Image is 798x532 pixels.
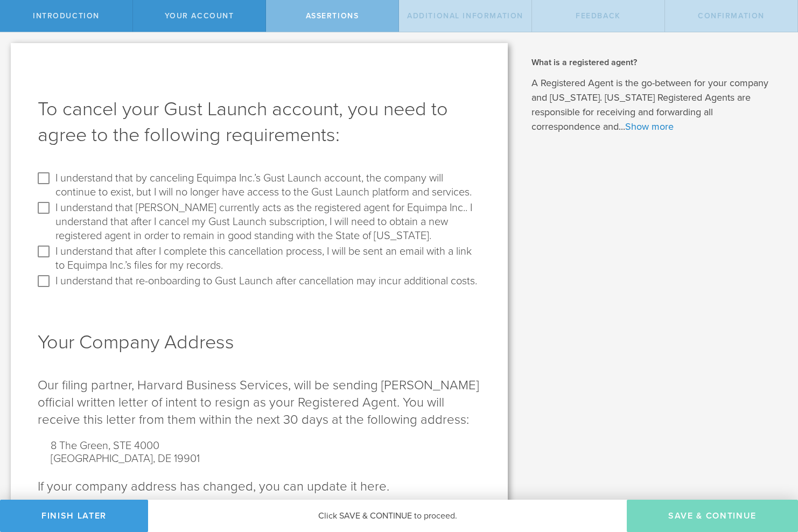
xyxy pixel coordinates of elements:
span: , STE 4000 [108,439,159,452]
div: [GEOGRAPHIC_DATA], DE 19901 [51,452,468,465]
span: Assertions [306,11,359,20]
div: 8 The Green [51,439,468,452]
h2: What is a registered agent? [531,57,782,68]
a: Show more [625,121,674,132]
span: Additional Information [407,11,523,20]
p: Our filing partner, Harvard Business Services, will be sending [PERSON_NAME] official written let... [38,377,481,429]
span: Introduction [33,11,100,20]
h1: To cancel your Gust Launch account, you need to agree to the following requirements: [38,96,481,148]
span: Feedback [576,11,621,20]
button: Save & Continue [627,500,798,532]
label: I understand that [PERSON_NAME] currently acts as the registered agent for Equimpa Inc.. I unders... [55,199,478,243]
label: I understand that re-onboarding to Gust Launch after cancellation may incur additional costs. [55,272,477,288]
span: Confirmation [698,11,765,20]
p: If your company address has changed, you can update it here. [38,478,481,495]
div: Click SAVE & CONTINUE to proceed. [148,500,627,532]
p: A Registered Agent is the go-between for your company and [US_STATE]. [US_STATE] Registered Agent... [531,76,782,134]
span: Your Account [165,11,234,20]
label: I understand that by canceling Equimpa Inc.’s Gust Launch account, the company will continue to e... [55,170,478,199]
label: I understand that after I complete this cancellation process, I will be sent an email with a link... [55,243,478,272]
h1: Your Company Address [38,330,481,355]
